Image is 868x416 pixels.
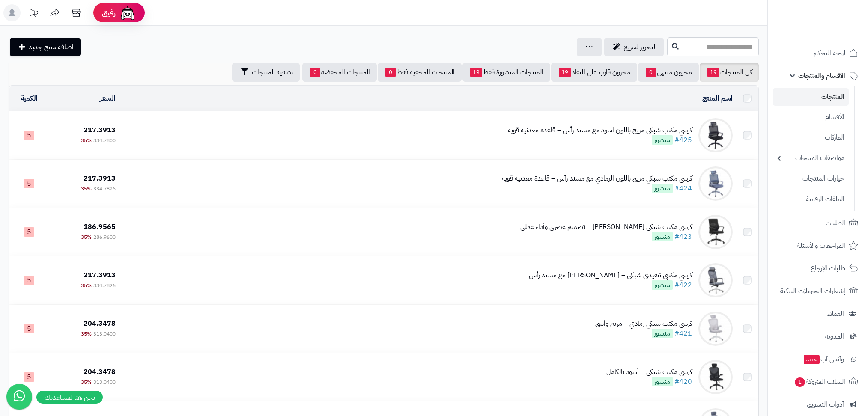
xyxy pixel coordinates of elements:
a: لوحة التحكم [773,43,863,63]
span: منشور [652,280,673,290]
span: 5 [24,179,34,188]
a: الأقسام [773,108,849,126]
a: مخزون منتهي0 [638,63,699,82]
span: السلات المتروكة [794,376,845,388]
img: كرسي مكتب شبكي رمادي – مريح وأنيق [698,312,733,346]
span: 217.3913 [84,125,116,135]
a: #421 [674,328,692,339]
span: 0 [310,68,320,77]
a: #424 [674,183,692,193]
span: منشور [652,232,673,241]
span: منشور [652,377,673,386]
div: كرسي مكتب شبكي مريح باللون اسود مع مسند رأس – قاعدة معدنية قوية [508,125,692,135]
a: أدوات التسويق [773,394,863,415]
span: طلبات الإرجاع [811,262,845,274]
a: #420 [674,377,692,387]
a: #422 [674,280,692,290]
span: 313.0400 [93,378,116,386]
a: الملفات الرقمية [773,190,849,208]
a: الماركات [773,128,849,147]
span: 35% [81,185,92,193]
span: 19 [470,68,482,77]
span: 5 [24,276,34,285]
a: العملاء [773,303,863,324]
a: الطلبات [773,213,863,233]
span: 5 [24,131,34,140]
a: إشعارات التحويلات البنكية [773,281,863,301]
span: 186.9565 [84,222,116,232]
span: جديد [804,355,820,364]
span: 204.3478 [84,367,116,377]
span: 35% [81,137,92,144]
img: كرسي مكتب شبكي – أسود بالكامل [698,360,733,394]
span: الأقسام والمنتجات [798,70,845,82]
div: كرسي مكتب شبكي – أسود بالكامل [606,367,692,377]
span: 5 [24,372,34,382]
span: منشور [652,329,673,338]
span: لوحة التحكم [814,47,845,59]
span: العملاء [827,308,844,320]
span: 204.3478 [84,318,116,329]
span: 5 [24,324,34,333]
span: 19 [707,68,719,77]
div: كرسي مكتب شبكي [PERSON_NAME] – تصميم عصري وأداء عملي [520,222,692,232]
a: التحرير لسريع [604,38,664,56]
img: كرسي مكتب شبكي مريح باللون الرمادي مع مسند رأس – قاعدة معدنية قوية [698,166,733,201]
span: 217.3913 [84,270,116,280]
span: 286.9600 [93,233,116,241]
span: 334.7826 [93,185,116,193]
span: تصفية المنتجات [252,67,293,77]
div: كرسي مكتب شبكي مريح باللون الرمادي مع مسند رأس – قاعدة معدنية قوية [502,174,692,184]
a: المدونة [773,326,863,347]
img: كرسي مكتب شبكي مريح باللون اسود مع مسند رأس – قاعدة معدنية قوية [698,118,733,152]
img: كرسي مكتبي تنفيذي شبكي – رمادي غامق مع مسند رأس [698,263,733,297]
span: 217.3913 [84,173,116,184]
img: ai-face.png [119,4,136,21]
a: السلات المتروكة1 [773,371,863,392]
span: إشعارات التحويلات البنكية [780,285,845,297]
span: الطلبات [826,217,845,229]
span: المدونة [825,330,844,342]
a: مخزون قارب على النفاذ19 [551,63,637,82]
a: المنتجات المخفضة0 [302,63,377,82]
a: وآتس آبجديد [773,349,863,369]
span: 0 [646,68,656,77]
span: 313.0400 [93,330,116,338]
span: 19 [559,68,571,77]
button: تصفية المنتجات [232,63,300,82]
a: المنتجات المنشورة فقط19 [462,63,550,82]
a: مواصفات المنتجات [773,149,849,167]
a: خيارات المنتجات [773,169,849,188]
span: أدوات التسويق [807,398,844,410]
a: كل المنتجات19 [700,63,759,82]
span: اضافة منتج جديد [29,42,74,52]
a: اسم المنتج [702,93,733,104]
span: 35% [81,378,92,386]
span: 5 [24,227,34,237]
a: السعر [100,93,116,104]
span: 35% [81,330,92,338]
span: 1 [795,377,805,387]
img: كرسي مكتب شبكي أسود مريح – تصميم عصري وأداء عملي [698,215,733,249]
a: تحديثات المنصة [23,4,44,24]
a: #423 [674,232,692,242]
span: التحرير لسريع [624,42,657,52]
span: وآتس آب [803,353,844,365]
span: المراجعات والأسئلة [797,240,845,252]
a: طلبات الإرجاع [773,258,863,279]
span: 334.7800 [93,137,116,144]
a: #425 [674,135,692,145]
a: الكمية [21,93,38,104]
a: اضافة منتج جديد [10,38,81,56]
span: منشور [652,184,673,193]
span: منشور [652,135,673,145]
a: المراجعات والأسئلة [773,235,863,256]
div: كرسي مكتب شبكي رمادي – مريح وأنيق [595,319,692,329]
a: المنتجات المخفية فقط0 [378,63,462,82]
div: كرسي مكتبي تنفيذي شبكي – [PERSON_NAME] مع مسند رأس [529,270,692,280]
span: 35% [81,282,92,289]
span: 334.7826 [93,282,116,289]
span: 35% [81,233,92,241]
span: رفيق [102,8,116,18]
span: 0 [385,68,396,77]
